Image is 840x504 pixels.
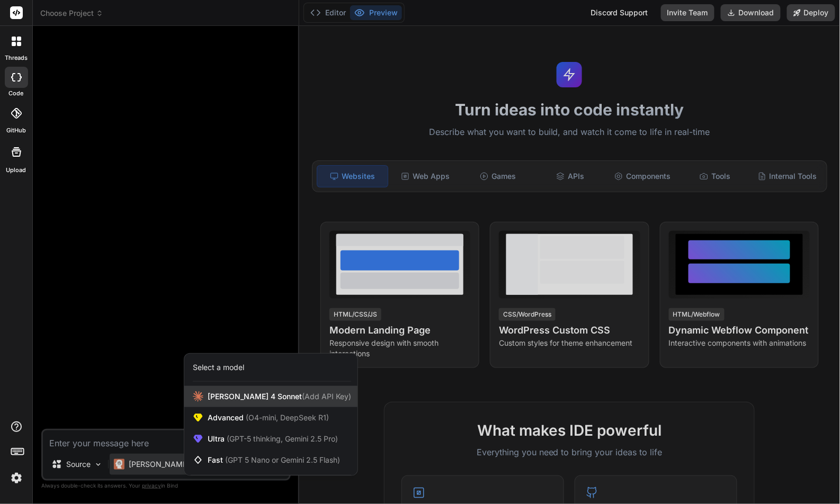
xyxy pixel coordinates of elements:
[302,392,351,401] span: (Add API Key)
[9,89,24,98] label: code
[208,412,329,423] span: Advanced
[6,126,26,135] label: GitHub
[5,53,28,62] label: threads
[6,166,26,175] label: Upload
[208,455,340,465] span: Fast
[225,434,338,443] span: (GPT-5 thinking, Gemini 2.5 Pro)
[244,413,329,422] span: (O4-mini, DeepSeek R1)
[7,469,25,487] img: settings
[208,434,338,444] span: Ultra
[193,362,244,373] div: Select a model
[225,455,340,464] span: (GPT 5 Nano or Gemini 2.5 Flash)
[208,391,351,402] span: [PERSON_NAME] 4 Sonnet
